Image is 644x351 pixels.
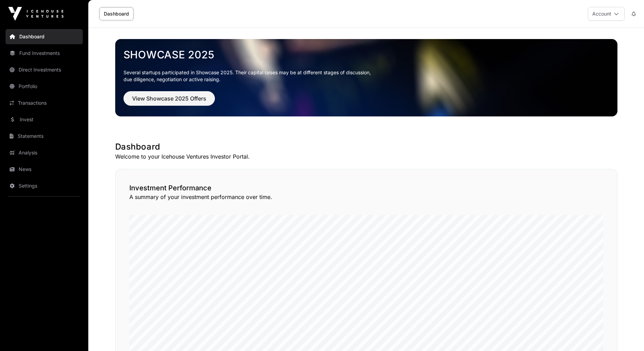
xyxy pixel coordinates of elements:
img: Icehouse Ventures Logo [8,7,63,21]
button: View Showcase 2025 Offers [123,91,215,106]
p: Several startups participated in Showcase 2025. Their capital raises may be at different stages o... [123,69,609,83]
a: Portfolio [6,79,83,94]
span: View Showcase 2025 Offers [132,94,206,103]
img: Showcase 2025 [115,39,617,116]
a: Transactions [6,95,83,111]
a: View Showcase 2025 Offers [123,98,215,105]
button: Account [588,7,625,21]
h2: Investment Performance [129,183,603,193]
a: Direct Investments [6,62,83,77]
a: Settings [6,178,83,193]
a: News [6,162,83,177]
a: Analysis [6,145,83,160]
a: Showcase 2025 [123,48,609,61]
a: Dashboard [99,7,133,20]
a: Fund Investments [6,46,83,61]
h1: Dashboard [115,141,617,152]
a: Dashboard [6,29,83,44]
a: Invest [6,112,83,127]
p: Welcome to your Icehouse Ventures Investor Portal. [115,152,617,161]
a: Statements [6,129,83,144]
p: A summary of your investment performance over time. [129,193,603,201]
